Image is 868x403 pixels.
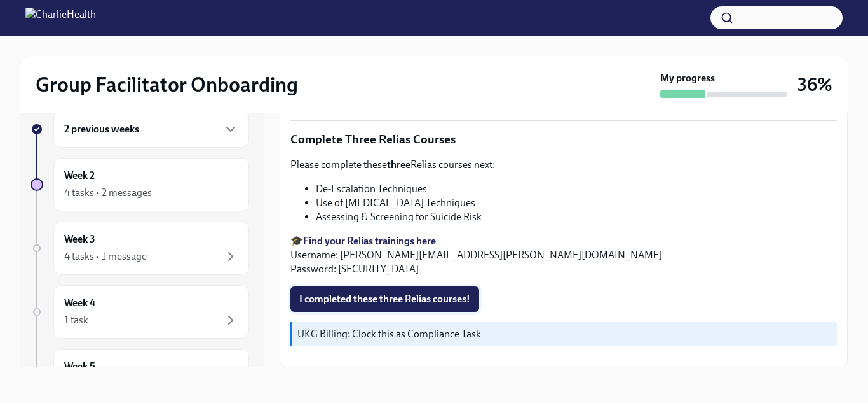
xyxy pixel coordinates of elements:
[64,169,95,183] h6: Week 2
[297,327,832,341] p: UKG Billing: Clock this as Compliance Task
[25,8,96,28] img: CharlieHealth
[290,234,837,276] p: 🎓 Username: [PERSON_NAME][EMAIL_ADDRESS][PERSON_NAME][DOMAIN_NAME] Password: [SECURITY_DATA]
[64,122,139,136] h6: 2 previous weeks
[660,71,715,85] strong: My progress
[31,158,249,211] a: Week 24 tasks • 2 messages
[316,196,837,210] li: Use of [MEDICAL_DATA] Techniques
[64,186,152,200] div: 4 tasks • 2 messages
[290,286,479,312] button: I completed these three Relias courses!
[303,235,436,247] a: Find your Relias trainings here
[64,360,95,374] h6: Week 5
[290,131,837,148] p: Complete Three Relias Courses
[316,182,837,196] li: De-Escalation Techniques
[31,285,249,339] a: Week 41 task
[31,222,249,275] a: Week 34 tasks • 1 message
[36,72,298,97] h2: Group Facilitator Onboarding
[64,296,95,310] h6: Week 4
[31,349,249,402] a: Week 5
[53,111,249,148] div: 2 previous weeks
[290,158,837,172] p: Please complete these Relias courses next:
[316,210,837,224] li: Assessing & Screening for Suicide Risk
[797,73,832,96] h3: 36%
[299,293,470,306] span: I completed these three Relias courses!
[387,159,410,171] strong: three
[64,313,88,327] div: 1 task
[64,250,147,264] div: 4 tasks • 1 message
[64,232,95,246] h6: Week 3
